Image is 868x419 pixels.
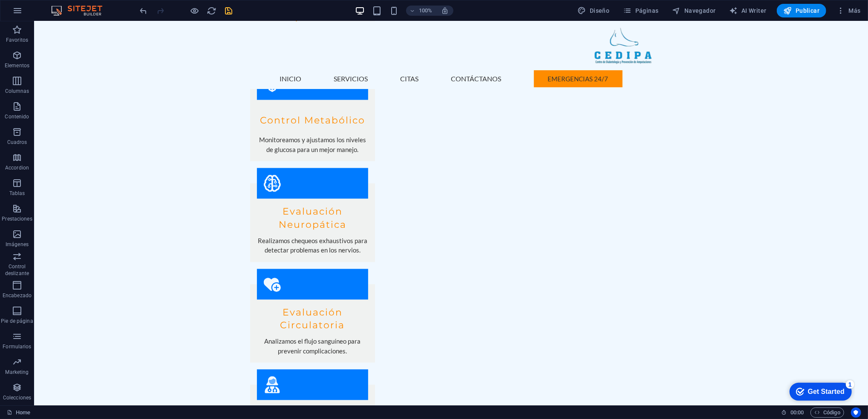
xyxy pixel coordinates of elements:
i: Al redimensionar, ajustar el nivel de zoom automáticamente para ajustarse al dispositivo elegido. [441,7,449,14]
p: Contenido [5,113,29,120]
button: reload [207,6,217,16]
img: Editor Logo [49,6,113,16]
p: Prestaciones [2,215,32,222]
button: Haz clic para salir del modo de previsualización y seguir editando [190,6,200,16]
button: Código [810,408,844,418]
button: Usercentrics [851,408,861,418]
p: Favoritos [6,37,28,43]
p: Imágenes [6,241,29,248]
div: Get Started 1 items remaining, 80% complete [5,4,67,22]
button: 100% [406,6,436,16]
span: Páginas [623,6,659,15]
h6: 100% [419,6,433,16]
p: Marketing [5,369,29,376]
button: Más [833,4,864,17]
p: Colecciones [3,394,31,401]
button: Navegador [669,4,719,17]
p: Columnas [5,88,29,95]
p: Formularios [3,343,31,350]
span: Navegador [672,6,716,15]
p: Cuadros [7,139,27,146]
a: Haz clic para cancelar la selección y doble clic para abrir páginas [7,408,30,418]
button: save [224,6,234,16]
h6: Tiempo de la sesión [781,408,804,418]
span: Publicar [784,6,820,15]
button: AI Writer [726,4,770,17]
i: Volver a cargar página [207,6,217,16]
p: Accordion [5,164,29,171]
div: Diseño (Ctrl+Alt+Y) [574,4,613,17]
button: undo [138,6,149,16]
div: Get Started [23,9,60,17]
span: Código [814,408,840,418]
span: Más [836,6,861,15]
span: AI Writer [730,6,767,15]
p: Elementos [5,62,29,69]
p: Encabezado [3,292,32,299]
i: Deshacer: Cambiar texto (Ctrl+Z) [139,6,149,16]
div: 1 [61,2,69,10]
span: Diseño [578,6,610,15]
p: Tablas [9,190,25,197]
button: Publicar [777,4,827,17]
button: Diseño [574,4,613,17]
span: : [796,409,798,416]
button: Páginas [620,4,662,17]
span: 00 00 [790,408,804,418]
p: Pie de página [1,318,33,324]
